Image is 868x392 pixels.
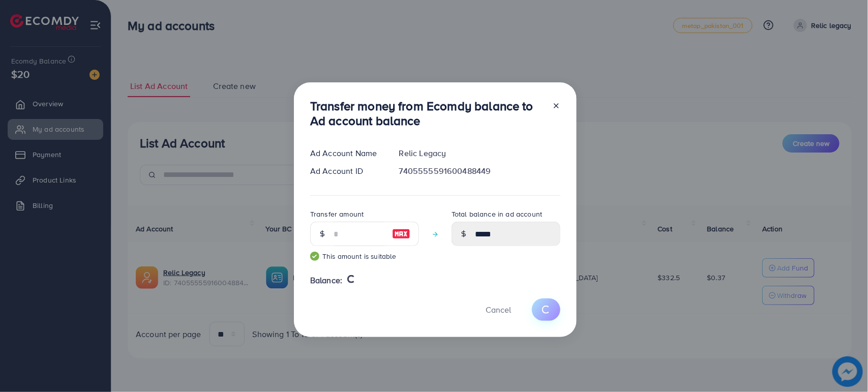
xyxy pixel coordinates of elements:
div: 7405555591600488449 [391,165,568,177]
span: Balance: [310,275,342,286]
label: Transfer amount [310,209,364,219]
div: Ad Account ID [302,165,391,177]
img: guide [310,252,319,261]
div: Relic Legacy [391,147,568,159]
span: Cancel [486,304,511,315]
div: Ad Account Name [302,147,391,159]
small: This amount is suitable [310,251,419,261]
button: Cancel [473,298,524,320]
label: Total balance in ad account [452,209,542,219]
h3: Transfer money from Ecomdy balance to Ad account balance [310,99,544,128]
img: image [392,228,410,240]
